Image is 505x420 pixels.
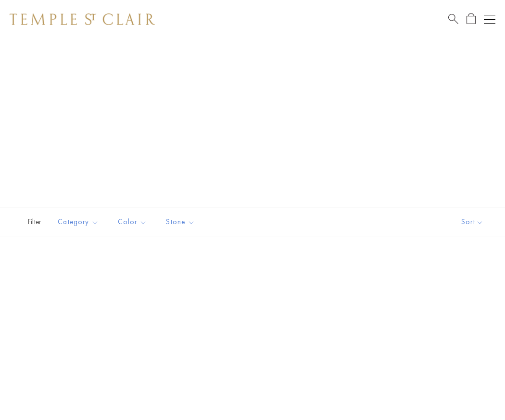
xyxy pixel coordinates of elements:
button: Stone [159,211,202,233]
a: Open Shopping Bag [467,13,476,25]
button: Show sort by [440,207,505,237]
a: Search [448,13,458,25]
button: Color [111,211,154,233]
img: Temple St. Clair [10,13,155,25]
button: Category [50,211,106,233]
span: Category [53,216,106,228]
span: Color [113,216,154,228]
button: Open navigation [484,13,495,25]
span: Stone [161,216,202,228]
